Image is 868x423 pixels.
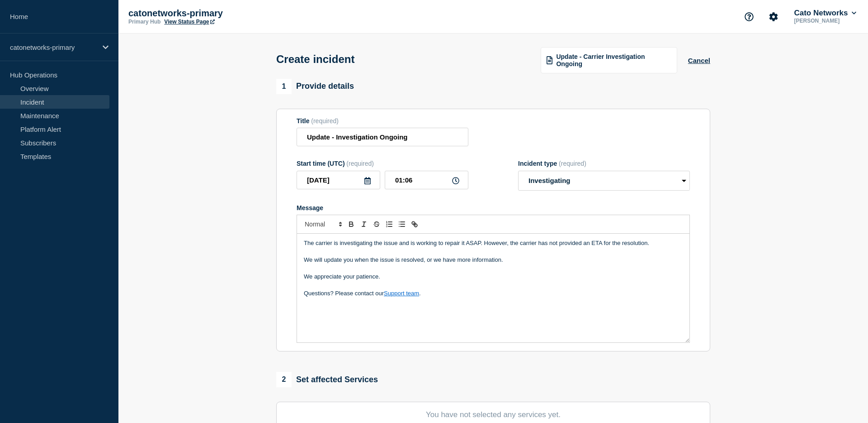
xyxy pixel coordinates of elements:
[518,171,690,191] select: Incident type
[301,219,345,230] span: Font size
[370,219,383,230] button: Toggle strikethrough text
[297,234,689,342] div: Message
[408,219,421,230] button: Toggle link
[311,117,339,125] span: (required)
[10,43,97,51] p: catonetworks-primary
[276,79,292,94] span: 1
[276,79,354,94] div: Provide details
[385,171,468,189] input: HH:MM
[559,160,586,167] span: (required)
[346,160,374,167] span: (required)
[358,219,370,230] button: Toggle italic text
[384,290,419,297] a: Support team
[688,57,710,64] button: Cancel
[276,372,378,387] div: Set affected Services
[792,18,858,24] p: [PERSON_NAME]
[276,372,292,387] span: 2
[556,53,671,67] span: Update - Carrier Investigation Ongoing
[297,160,468,167] div: Start time (UTC)
[297,171,380,189] input: YYYY-MM-DD
[297,128,468,146] input: Title
[345,219,358,230] button: Toggle bold text
[547,56,553,64] img: template icon
[396,219,408,230] button: Toggle bulleted list
[164,19,214,25] a: View Status Page
[383,219,396,230] button: Toggle ordered list
[518,160,690,167] div: Incident type
[297,410,690,419] p: You have not selected any services yet.
[764,7,783,26] button: Account settings
[128,8,309,19] p: catonetworks-primary
[304,239,683,247] p: The carrier is investigating the issue and is working to repair it ASAP. However, the carrier has...
[304,273,683,281] p: We appreciate your patience.
[792,9,858,18] button: Cato Networks
[276,53,354,66] h1: Create incident
[297,117,468,125] div: Title
[740,7,759,26] button: Support
[304,289,683,298] p: Questions? Please contact our .
[297,204,690,211] div: Message
[128,19,160,25] p: Primary Hub
[304,256,683,264] p: We will update you when the issue is resolved, or we have more information.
